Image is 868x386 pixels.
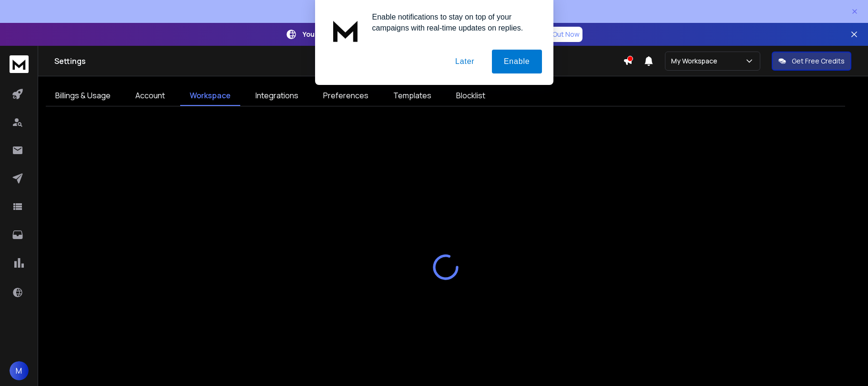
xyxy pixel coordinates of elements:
a: Blocklist [447,86,495,106]
div: Enable notifications to stay on top of your campaigns with real-time updates on replies. [365,11,542,33]
a: Billings & Usage [46,86,120,106]
button: M [10,361,29,380]
a: Workspace [180,86,240,106]
a: Account [126,86,174,106]
a: Integrations [246,86,308,106]
a: Preferences [314,86,378,106]
a: Templates [384,86,441,106]
button: Later [443,50,486,73]
img: notification icon [327,11,365,50]
button: Enable [492,50,542,73]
